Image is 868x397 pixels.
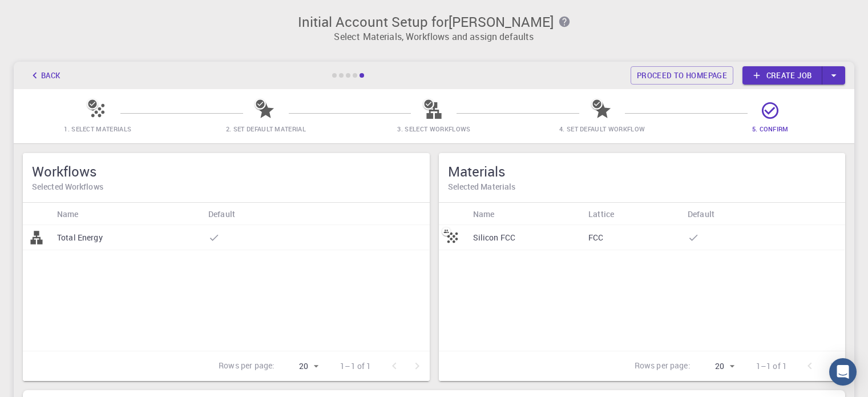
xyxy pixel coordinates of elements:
[588,203,614,225] div: Lattice
[51,203,203,225] div: Name
[448,162,837,181] h5: Materials
[32,162,421,181] h5: Workflows
[688,203,714,225] div: Default
[340,360,371,372] p: 1–1 of 1
[23,66,66,85] button: Back
[695,358,738,375] div: 20
[448,181,837,193] h6: Selected Materials
[64,125,131,133] span: 1. Select Materials
[583,203,682,225] div: Lattice
[756,360,787,372] p: 1–1 of 1
[226,125,306,133] span: 2. Set Default Material
[203,203,336,225] div: Default
[57,232,103,243] p: Total Energy
[57,203,79,225] div: Name
[631,66,733,85] a: Proceed to homepage
[21,14,847,30] h3: Initial Account Setup for [PERSON_NAME]
[559,125,645,133] span: 4. Set Default Workflow
[635,360,691,373] p: Rows per page:
[397,125,470,133] span: 3. Select Workflows
[682,203,783,225] div: Default
[219,360,274,373] p: Rows per page:
[279,358,322,375] div: 20
[473,203,495,225] div: Name
[23,203,51,225] div: Icon
[32,181,421,193] h6: Selected Workflows
[829,358,857,386] div: Open Intercom Messenger
[208,203,235,225] div: Default
[752,125,789,133] span: 5. Confirm
[467,203,583,225] div: Name
[742,66,822,85] a: Create job
[473,232,516,243] p: Silicon FCC
[439,203,467,225] div: Icon
[588,232,603,243] p: FCC
[21,30,847,43] p: Select Materials, Workflows and assign defaults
